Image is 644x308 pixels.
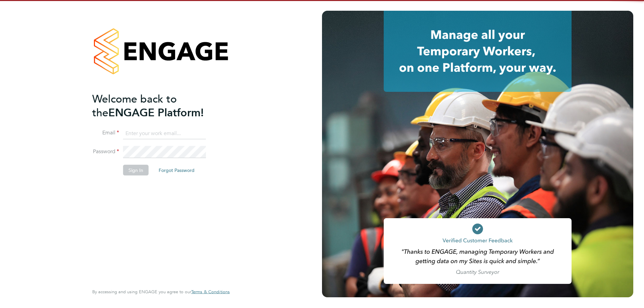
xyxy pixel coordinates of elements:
h2: ENGAGE Platform! [92,92,223,119]
label: Email [92,129,119,136]
label: Password [92,148,119,155]
a: Terms & Conditions [191,289,230,295]
span: Welcome back to the [92,92,177,119]
span: By accessing and using ENGAGE you agree to our [92,289,230,295]
button: Forgot Password [153,165,200,176]
input: Enter your work email... [123,127,206,139]
button: Sign In [123,165,149,176]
